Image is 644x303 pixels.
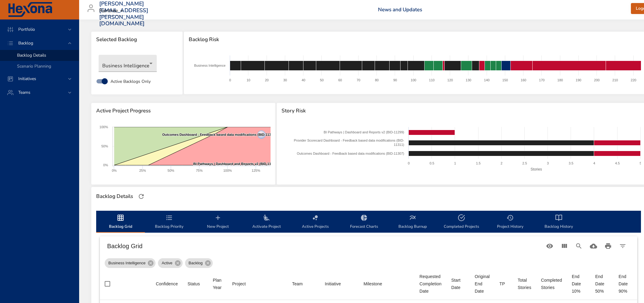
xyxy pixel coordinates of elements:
span: Team [292,280,315,287]
span: Active Backlogs Only [110,78,151,85]
text: 0% [112,169,117,172]
button: Search [572,239,586,253]
span: Completed Stories [541,277,562,291]
div: Initiative [325,280,341,287]
div: Milestone [363,280,382,287]
button: Refresh Page [137,192,146,201]
text: 5 [639,161,641,165]
text: 4.5 [615,161,620,165]
div: Table Toolbar [100,236,637,256]
text: 0 [229,78,231,82]
div: Sort [541,277,562,291]
text: 60 [338,78,342,82]
div: Status [187,280,200,287]
div: End Date 10% [572,273,586,295]
img: Hexona [7,2,53,17]
text: 1.5 [476,161,480,165]
text: 0% [103,163,108,167]
text: 170 [539,78,544,82]
span: Backlog [13,40,38,46]
div: Sort [499,280,505,287]
span: Start Date [451,277,465,291]
div: Team [292,280,303,287]
div: Plan Year [213,277,222,291]
span: Backlog Burnup [392,214,433,230]
span: Story Risk [282,108,641,114]
text: 120 [447,78,453,82]
button: Standard Views [542,239,557,253]
span: Backlog Details [17,52,46,58]
text: 150 [502,78,508,82]
text: 0.5 [429,161,434,165]
span: Portfolio [13,26,40,32]
div: Business Intelligence [105,258,156,268]
a: News and Updates [378,6,422,13]
div: Sort [451,277,465,291]
div: Sort [325,280,341,287]
text: 190 [576,78,581,82]
div: Sort [518,277,531,291]
span: Initiative [325,280,354,287]
div: Sort [232,280,246,287]
button: Print [601,239,615,253]
div: Backlog [185,258,213,268]
text: Outcomes Dashboard - Feedback based data modifications (BID-11307) [162,133,276,136]
div: Confidence [156,280,178,287]
span: Backlog Grid [100,214,141,230]
text: BI Pathways | Dashboard and Reports v2 (BID-11299) [193,162,278,166]
span: New Project [197,214,239,230]
span: Project History [489,214,531,230]
text: 180 [558,78,563,82]
text: 50% [101,144,108,148]
span: Backlog Priority [149,214,190,230]
text: 90 [393,78,397,82]
h3: [PERSON_NAME][EMAIL_ADDRESS][PERSON_NAME][DOMAIN_NAME] [99,1,148,27]
span: Forecast Charts [343,214,385,230]
span: Active [158,260,176,266]
span: Backlog [185,260,206,266]
span: Backlog Risk [189,37,641,43]
div: Total Stories [518,277,531,291]
div: Sort [213,277,222,291]
div: Sort [187,280,200,287]
text: Stories [530,167,542,171]
text: 2.5 [522,161,527,165]
text: 75% [196,169,203,172]
span: Project [232,280,282,287]
span: Backlog History [538,214,579,230]
text: BI Pathways | Dashboard and Reports v2 (BID-11299) [324,130,404,134]
text: 10 [247,78,250,82]
div: Original End Date [475,273,490,295]
text: 140 [484,78,490,82]
span: Active Projects [295,214,336,230]
text: 40 [302,78,305,82]
text: 160 [521,78,526,82]
text: 25% [139,169,146,172]
span: Teams [13,90,35,95]
button: View Columns [557,239,572,253]
text: 0 [408,161,409,165]
div: Sort [363,280,382,287]
text: 220 [631,78,636,82]
span: Milestone [363,280,410,287]
text: 50 [320,78,324,82]
div: End Date 50% [595,273,609,295]
button: Filter Table [615,239,630,253]
text: 210 [612,78,618,82]
div: Project [232,280,246,287]
text: 100 [411,78,416,82]
span: Active Project Progress [96,108,271,114]
div: Raintree [99,6,125,16]
text: 2 [500,161,502,165]
div: End Date 90% [619,273,632,295]
div: backlog-tab [96,211,641,233]
text: Outcomes Dashboard - Feedback based data modifications (BID-11307) [297,152,404,155]
text: 3 [547,161,549,165]
span: Requested Completion Date [419,273,441,295]
text: 3.5 [569,161,573,165]
text: 50% [168,169,174,172]
text: 110 [429,78,435,82]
